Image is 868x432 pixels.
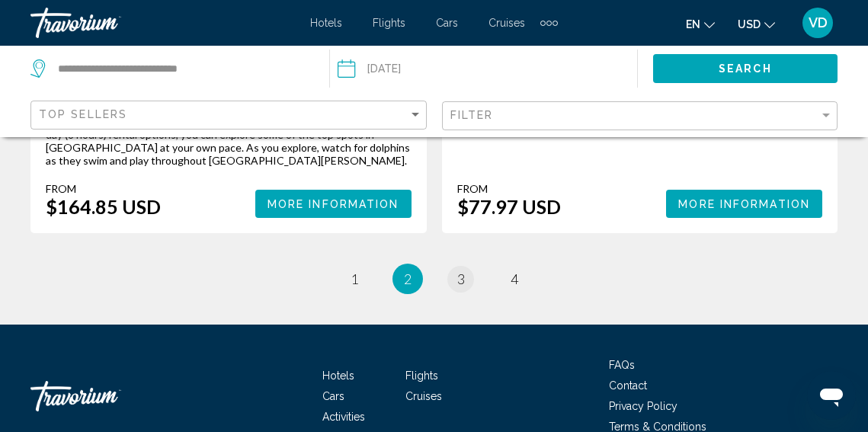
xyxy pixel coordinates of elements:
[678,198,810,210] span: More Information
[436,17,458,29] a: Cars
[39,109,422,122] mat-select: Sort by
[30,264,838,294] ul: Pagination
[609,359,635,371] a: FAQs
[322,411,365,423] a: Activities
[666,190,822,218] button: More Information
[267,198,399,210] span: More Information
[30,8,295,38] a: Travorium
[807,371,856,420] iframe: Button to launch messaging window
[719,63,772,75] span: Search
[457,195,561,218] div: $77.97 USD
[310,17,342,29] a: Hotels
[30,373,183,419] a: Travorium
[39,108,127,120] span: Top Sellers
[609,400,677,412] a: Privacy Policy
[686,18,700,30] span: en
[351,270,358,287] span: 1
[738,18,761,30] span: USD
[457,182,561,195] div: From
[404,270,412,287] span: 2
[442,101,838,132] button: Filter
[322,370,354,382] a: Hotels
[373,17,405,29] a: Flights
[457,270,465,287] span: 3
[450,109,494,121] span: Filter
[255,190,412,218] button: More Information
[540,11,558,35] button: Extra navigation items
[322,390,344,402] a: Cars
[798,7,838,39] button: User Menu
[405,390,442,402] a: Cruises
[511,270,518,287] span: 4
[653,54,838,82] button: Search
[405,370,438,382] a: Flights
[46,195,161,218] div: $164.85 USD
[686,13,715,35] button: Change language
[609,379,647,392] a: Contact
[488,17,525,29] a: Cruises
[338,46,636,91] button: Date: Aug 12, 2025
[809,15,828,30] span: VD
[46,182,161,195] div: From
[738,13,775,35] button: Change currency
